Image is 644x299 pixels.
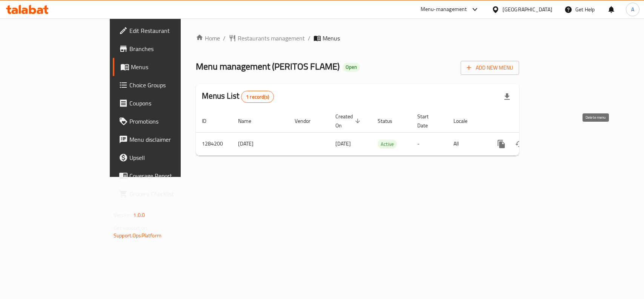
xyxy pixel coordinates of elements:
[486,110,571,133] th: Actions
[323,34,340,43] span: Menus
[335,112,363,130] span: Created On
[378,116,402,125] span: Status
[114,231,161,240] a: Support.OpsPlatform
[238,116,261,125] span: Name
[133,210,145,220] span: 1.0.0
[113,112,217,130] a: Promotions
[113,185,217,203] a: Grocery Checklist
[241,93,274,101] span: 1 record(s)
[223,34,226,43] li: /
[308,34,310,43] li: /
[417,112,438,130] span: Start Date
[411,132,447,155] td: -
[113,40,217,58] a: Branches
[196,58,340,75] span: Menu management ( PERITOS FLAME )
[378,140,397,149] span: Active
[631,5,634,14] span: A
[129,44,211,53] span: Branches
[113,94,217,112] a: Coupons
[113,58,217,76] a: Menus
[202,116,216,125] span: ID
[129,99,211,108] span: Coupons
[129,26,211,35] span: Edit Restaurant
[447,132,486,155] td: All
[114,223,148,233] span: Get support on:
[492,135,510,153] button: more
[343,63,360,72] div: Open
[129,171,211,180] span: Coverage Report
[503,5,552,14] div: [GEOGRAPHIC_DATA]
[335,139,351,149] span: [DATE]
[113,130,217,149] a: Menu disclaimer
[295,116,320,125] span: Vendor
[202,90,274,103] h2: Menus List
[238,34,305,43] span: Restaurants management
[131,62,211,71] span: Menus
[196,34,519,43] nav: breadcrumb
[453,116,477,125] span: Locale
[461,61,519,75] button: Add New Menu
[129,189,211,198] span: Grocery Checklist
[510,135,529,153] button: Change Status
[113,167,217,185] a: Coverage Report
[113,76,217,94] a: Choice Groups
[229,34,305,43] a: Restaurants management
[129,117,211,126] span: Promotions
[241,91,274,103] div: Total records count
[129,153,211,162] span: Upsell
[421,5,467,14] div: Menu-management
[467,63,513,73] span: Add New Menu
[498,88,516,106] div: Export file
[113,149,217,167] a: Upsell
[343,64,360,70] span: Open
[129,81,211,90] span: Choice Groups
[196,110,571,156] table: enhanced table
[114,210,132,220] span: Version:
[232,132,289,155] td: [DATE]
[113,22,217,40] a: Edit Restaurant
[129,135,211,144] span: Menu disclaimer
